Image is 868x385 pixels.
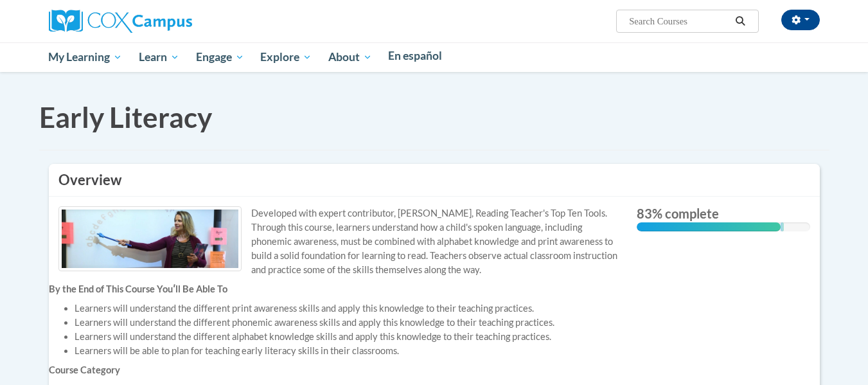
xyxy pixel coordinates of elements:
div: Main menu [30,42,839,72]
a: En español [380,42,451,69]
span: Explore [260,49,312,65]
a: Learn [130,42,188,72]
div: 83% complete [637,222,781,231]
span: My Learning [48,49,122,65]
label: 83% complete [637,206,810,220]
img: Course logo image [58,206,242,271]
a: Cox Campus [49,15,192,26]
a: About [320,42,380,72]
div: 0.001% [781,222,784,231]
img: Cox Campus [49,10,192,33]
span: Engage [196,49,244,65]
a: Engage [188,42,252,72]
input: Search Courses [628,13,731,29]
span: About [328,49,372,65]
h6: Course Category [49,364,627,376]
span: Learn [139,49,179,65]
h3: Overview [58,170,810,190]
li: Learners will understand the different alphabet knowledge skills and apply this knowledge to thei... [75,330,627,344]
li: Learners will understand the different print awareness skills and apply this knowledge to their t... [75,301,627,316]
a: My Learning [40,42,131,72]
span: Early Literacy [39,100,212,134]
div: Developed with expert contributor, [PERSON_NAME], Reading Teacher's Top Ten Tools. Through this c... [58,206,617,277]
button: Search [731,13,750,29]
a: Explore [252,42,320,72]
h6: By the End of This Course Youʹll Be Able To [49,283,627,295]
li: Learners will understand the different phonemic awareness skills and apply this knowledge to thei... [75,316,627,330]
li: Learners will be able to plan for teaching early literacy skills in their classrooms. [75,344,627,358]
span: En español [388,49,442,62]
i:  [734,17,746,26]
button: Account Settings [781,10,820,30]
